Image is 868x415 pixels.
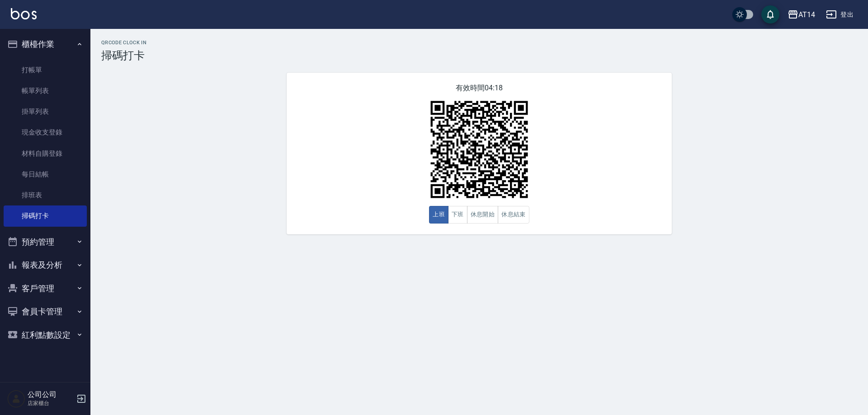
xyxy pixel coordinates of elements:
[4,60,87,80] a: 打帳單
[4,230,87,254] button: 預約管理
[4,205,87,226] a: 掃碼打卡
[467,206,499,224] button: 休息開始
[4,323,87,347] button: 紅利點數設定
[4,185,87,205] a: 排班表
[4,33,87,56] button: 櫃檯作業
[7,390,25,408] img: Person
[798,9,815,20] div: AT14
[101,49,857,62] h3: 掃碼打卡
[11,8,37,19] img: Logo
[822,6,857,23] button: 登出
[429,206,448,224] button: 上班
[4,101,87,122] a: 掛單列表
[4,80,87,101] a: 帳單列表
[448,206,467,224] button: 下班
[4,164,87,185] a: 每日結帳
[4,300,87,323] button: 會員卡管理
[4,253,87,277] button: 報表及分析
[287,73,672,234] div: 有效時間 04:18
[4,143,87,164] a: 材料自購登錄
[28,399,74,407] p: 店家櫃台
[784,5,819,24] button: AT14
[4,277,87,300] button: 客戶管理
[4,122,87,143] a: 現金收支登錄
[28,390,74,399] h5: 公司公司
[498,206,529,224] button: 休息結束
[101,40,857,46] h2: QRcode Clock In
[761,5,779,23] button: save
